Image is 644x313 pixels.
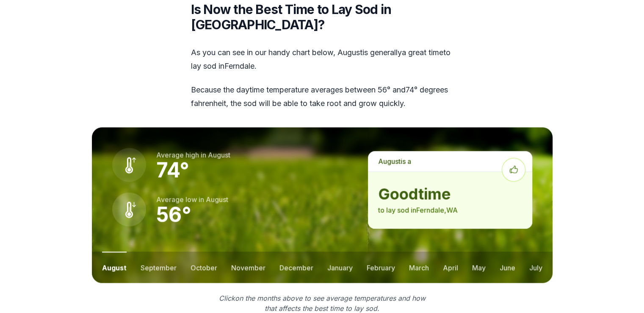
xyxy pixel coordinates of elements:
button: november [231,252,265,283]
strong: good time [378,185,522,202]
button: may [472,252,486,283]
p: Average low in [156,194,228,204]
button: september [141,252,177,283]
p: Average high in [156,150,230,160]
button: february [367,252,395,283]
button: january [327,252,353,283]
h2: Is Now the Best Time to Lay Sod in [GEOGRAPHIC_DATA]? [191,2,453,32]
button: june [500,252,515,283]
p: is a [368,151,532,171]
strong: 56 ° [156,202,191,227]
button: april [443,252,458,283]
button: december [279,252,313,283]
span: august [208,151,230,159]
div: As you can see in our handy chart below, is generally a great time to lay sod in Ferndale . [191,46,453,110]
button: august [102,252,127,283]
button: october [191,252,217,283]
span: august [206,195,228,204]
span: august [378,157,401,165]
button: july [529,252,542,283]
span: august [337,48,362,57]
button: march [409,252,429,283]
p: to lay sod in Ferndale , WA [378,205,522,215]
p: Because the daytime temperature averages between 56 ° and 74 ° degrees fahrenheit, the sod will b... [191,83,453,110]
strong: 74 ° [156,157,189,182]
